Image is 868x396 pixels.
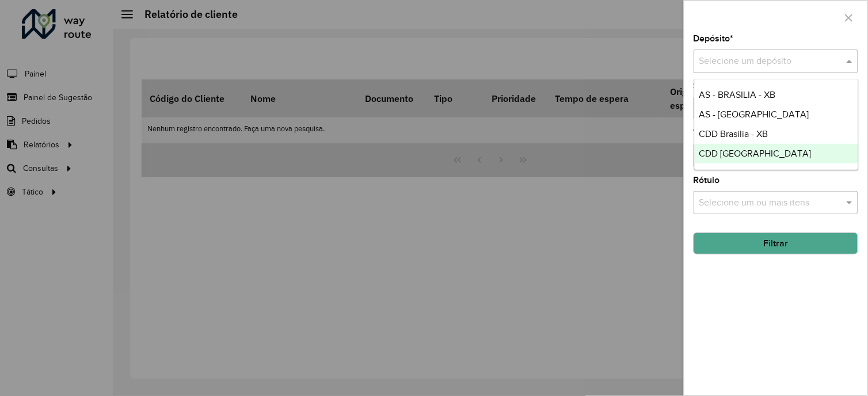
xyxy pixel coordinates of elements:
span: AS - [GEOGRAPHIC_DATA] [699,109,809,119]
span: CDD Brasilia - XB [699,129,768,139]
label: Setor [694,79,716,93]
label: Depósito [694,32,734,45]
span: AS - BRASILIA - XB [699,90,776,100]
span: CDD [GEOGRAPHIC_DATA] [699,148,812,158]
ng-dropdown-panel: Options list [694,79,859,170]
label: Rótulo [694,173,720,187]
button: Filtrar [694,233,858,254]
